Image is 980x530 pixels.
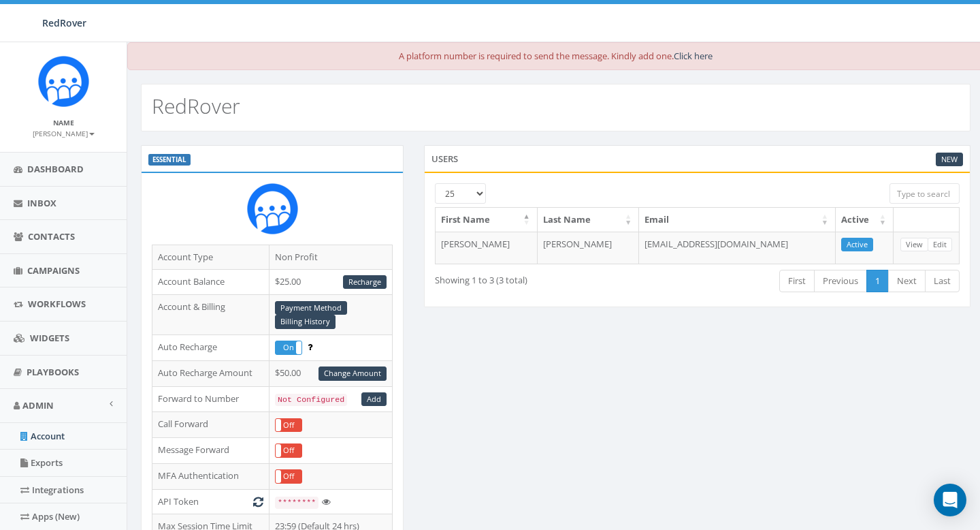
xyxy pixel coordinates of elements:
[639,208,836,232] th: Email: activate to sort column ascending
[269,269,393,295] td: $25.00
[779,270,815,292] a: First
[275,301,347,315] a: Payment Method
[814,270,867,292] a: Previous
[866,270,889,292] a: 1
[435,268,642,287] div: Showing 1 to 3 (3 total)
[934,484,966,516] div: Open Intercom Messenger
[900,238,928,252] a: View
[639,232,836,264] td: [EMAIL_ADDRESS][DOMAIN_NAME]
[925,270,960,292] a: Last
[424,145,970,172] div: Users
[308,341,312,353] span: Enable to prevent campaign failure.
[152,360,269,386] td: Auto Recharge Amount
[275,418,302,433] div: OnOff
[22,399,54,411] span: Admin
[276,341,301,354] label: On
[38,56,89,107] img: Rally_Corp_Icon.png
[152,489,269,514] td: API Token
[889,183,960,204] input: Type to search
[836,208,894,232] th: Active: activate to sort column ascending
[152,95,240,117] h2: RedRover
[152,438,269,464] td: Message Forward
[28,298,86,310] span: Workflows
[436,208,537,232] th: First Name: activate to sort column descending
[276,470,301,483] label: Off
[275,443,302,458] div: OnOff
[53,118,74,127] small: Name
[27,366,79,378] span: Playbooks
[152,334,269,360] td: Auto Recharge
[538,232,639,264] td: [PERSON_NAME]
[42,16,86,29] span: RedRover
[269,360,393,386] td: $50.00
[275,315,336,329] a: Billing History
[28,230,75,243] span: Contacts
[841,238,873,252] a: Active
[152,463,269,489] td: MFA Authentication
[538,208,639,232] th: Last Name: activate to sort column ascending
[343,275,387,290] a: Recharge
[27,264,80,277] span: Campaigns
[152,295,269,335] td: Account & Billing
[152,412,269,438] td: Call Forward
[318,367,387,381] a: Change Amount
[436,232,537,264] td: [PERSON_NAME]
[27,163,84,175] span: Dashboard
[152,245,269,270] td: Account Type
[674,50,713,62] a: Click here
[276,419,301,432] label: Off
[888,270,926,292] a: Next
[275,394,347,406] code: Not Configured
[269,245,393,270] td: Non Profit
[247,183,298,234] img: Rally_Corp_Icon.png
[33,127,95,139] a: [PERSON_NAME]
[148,154,191,166] label: ESSENTIAL
[936,153,963,167] a: New
[928,238,952,252] a: Edit
[253,497,263,506] i: Generate New Token
[30,332,69,344] span: Widgets
[361,392,387,407] a: Add
[152,269,269,295] td: Account Balance
[27,197,56,209] span: Inbox
[275,469,302,484] div: OnOff
[276,444,301,457] label: Off
[275,341,302,355] div: OnOff
[152,386,269,412] td: Forward to Number
[33,129,95,138] small: [PERSON_NAME]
